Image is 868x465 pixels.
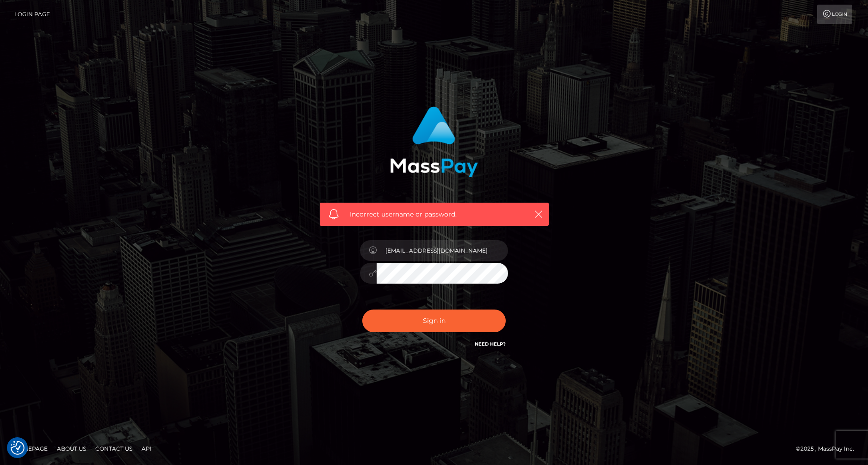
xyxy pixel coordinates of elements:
a: Login Page [14,5,50,24]
a: Contact Us [92,441,136,456]
div: © 2025 , MassPay Inc. [796,444,861,454]
img: MassPay Login [390,106,478,177]
a: Need Help? [475,341,506,347]
a: API [138,441,155,456]
a: Homepage [10,441,51,456]
a: About Us [53,441,90,456]
button: Consent Preferences [11,441,25,455]
a: Login [817,5,852,24]
button: Sign in [362,310,506,332]
img: Revisit consent button [11,441,25,455]
input: Username... [377,240,508,261]
span: Incorrect username or password. [350,210,519,219]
